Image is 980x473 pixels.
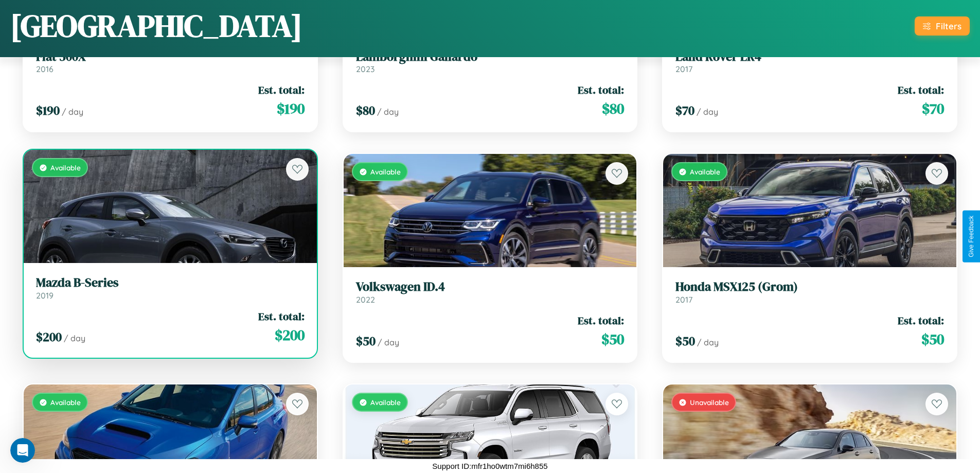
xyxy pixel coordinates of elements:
[898,313,944,328] span: Est. total:
[356,294,375,305] span: 2022
[936,21,961,31] div: Filters
[36,102,60,119] span: $ 190
[356,64,375,74] span: 2023
[432,459,547,473] p: Support ID: mfr1ho0wtm7mi6h855
[64,333,85,343] span: / day
[697,337,719,347] span: / day
[370,167,401,176] span: Available
[675,279,944,305] a: Honda MSX125 (Grom)2017
[378,337,399,347] span: / day
[922,98,944,119] span: $ 70
[675,49,944,75] a: Land Rover LR42017
[578,82,624,97] span: Est. total:
[898,82,944,97] span: Est. total:
[675,102,694,119] span: $ 70
[62,107,83,117] span: / day
[36,328,62,345] span: $ 200
[50,163,81,172] span: Available
[356,279,625,294] h3: Volkswagen ID.4
[275,325,305,345] span: $ 200
[915,16,970,36] button: Filters
[356,332,376,349] span: $ 50
[36,275,305,290] h3: Mazda B-Series
[36,64,54,74] span: 2016
[277,98,305,119] span: $ 190
[675,64,692,74] span: 2017
[968,216,975,257] div: Give Feedback
[675,332,695,349] span: $ 50
[50,398,81,407] span: Available
[356,102,375,119] span: $ 80
[921,329,944,349] span: $ 50
[258,309,305,324] span: Est. total:
[356,49,625,75] a: Lamborghini Gallardo2023
[10,5,302,47] h1: [GEOGRAPHIC_DATA]
[690,398,729,407] span: Unavailable
[36,275,305,301] a: Mazda B-Series2019
[258,82,305,97] span: Est. total:
[602,98,624,119] span: $ 80
[36,290,54,301] span: 2019
[601,329,624,349] span: $ 50
[675,279,944,294] h3: Honda MSX125 (Grom)
[370,398,401,407] span: Available
[578,313,624,328] span: Est. total:
[36,49,305,75] a: Fiat 500X2016
[356,279,625,305] a: Volkswagen ID.42022
[690,167,720,176] span: Available
[10,438,35,463] iframe: Intercom live chat
[675,294,692,305] span: 2017
[697,107,718,117] span: / day
[377,107,399,117] span: / day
